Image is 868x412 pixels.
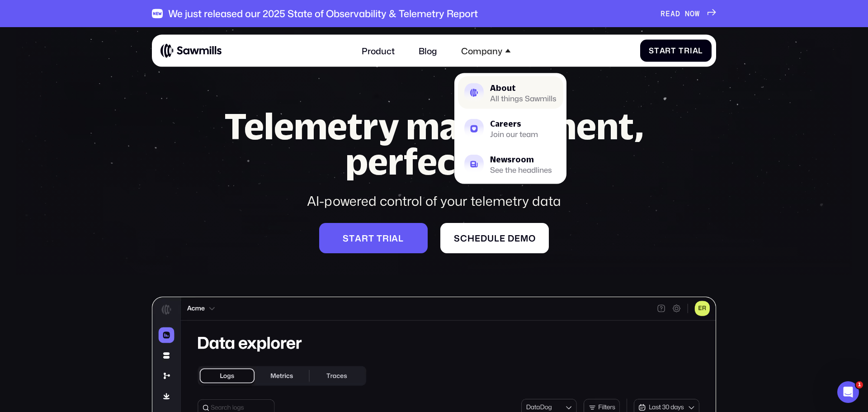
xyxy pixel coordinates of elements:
[355,233,362,243] span: a
[660,46,665,55] span: a
[490,155,552,163] div: Newsroom
[695,9,700,18] span: W
[458,112,563,145] a: CareersJoin our team
[343,233,349,243] span: S
[494,233,500,243] span: l
[508,233,514,243] span: d
[693,46,698,55] span: a
[203,192,665,210] div: AI-powered control of your telemetry data
[665,9,670,18] span: E
[440,223,549,253] a: Scheduledemo
[665,46,671,55] span: r
[528,233,536,243] span: o
[520,233,528,243] span: m
[389,233,392,243] span: i
[856,381,863,388] span: 1
[660,9,665,18] span: R
[684,46,690,55] span: r
[475,233,481,243] span: e
[461,45,502,56] div: Company
[514,233,520,243] span: e
[319,223,428,253] a: Starttrial
[670,9,675,18] span: A
[458,76,563,109] a: AboutAll things Sawmills
[168,8,478,19] div: We just released our 2025 State of Observability & Telemetry Report
[460,233,467,243] span: c
[382,233,389,243] span: r
[398,233,404,243] span: l
[671,46,676,55] span: t
[454,62,566,184] nav: Company
[649,46,654,55] span: S
[203,109,665,179] h1: Telemetry management, perfected.
[500,233,505,243] span: e
[490,84,557,91] div: About
[412,39,444,62] a: Blog
[349,233,355,243] span: t
[454,39,517,62] div: Company
[679,46,684,55] span: T
[640,39,712,62] a: StartTrial
[675,9,680,18] span: D
[368,233,374,243] span: t
[490,119,538,127] div: Careers
[490,95,557,102] div: All things Sawmills
[660,9,716,18] a: READNOW
[392,233,398,243] span: a
[458,148,563,180] a: NewsroomSee the headlines
[685,9,690,18] span: N
[377,233,382,243] span: t
[490,166,552,173] div: See the headlines
[467,233,475,243] span: h
[654,46,660,55] span: t
[690,46,693,55] span: i
[490,131,538,137] div: Join our team
[690,9,695,18] span: O
[837,381,859,403] iframe: Intercom live chat
[481,233,487,243] span: d
[454,233,460,243] span: S
[487,233,494,243] span: u
[355,39,401,62] a: Product
[698,46,703,55] span: l
[362,233,368,243] span: r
